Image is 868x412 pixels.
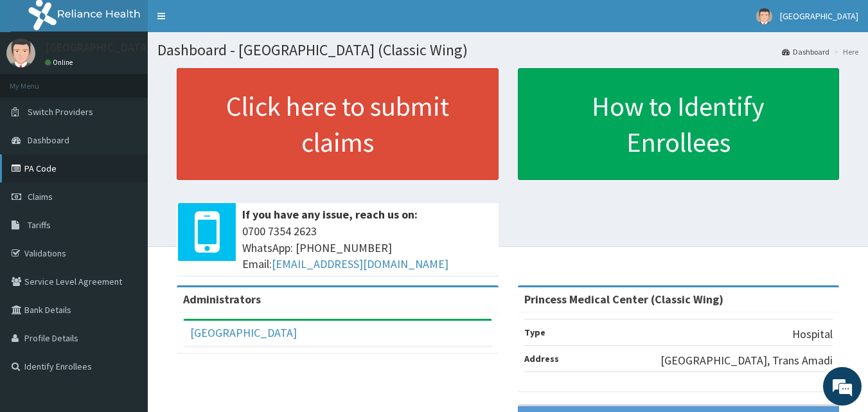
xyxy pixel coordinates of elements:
[272,256,448,271] a: [EMAIL_ADDRESS][DOMAIN_NAME]
[28,134,69,146] span: Dashboard
[242,207,418,222] b: If you have any issue, reach us on:
[28,219,51,231] span: Tariffs
[28,191,53,202] span: Claims
[831,46,858,57] li: Here
[6,39,35,67] img: User Image
[45,42,151,53] p: [GEOGRAPHIC_DATA]
[190,325,297,340] a: [GEOGRAPHIC_DATA]
[524,353,559,364] b: Address
[524,327,545,338] b: Type
[518,68,840,180] a: How to Identify Enrollees
[183,292,261,307] b: Administrators
[28,106,93,118] span: Switch Providers
[45,58,76,67] a: Online
[782,46,829,57] a: Dashboard
[524,292,723,307] strong: Princess Medical Center (Classic Wing)
[157,42,858,58] h1: Dashboard - [GEOGRAPHIC_DATA] (Classic Wing)
[242,223,492,273] span: 0700 7354 2623 WhatsApp: [PHONE_NUMBER] Email:
[660,352,833,369] p: [GEOGRAPHIC_DATA], Trans Amadi
[780,10,858,22] span: [GEOGRAPHIC_DATA]
[756,8,772,24] img: User Image
[177,68,499,180] a: Click here to submit claims
[792,326,833,343] p: Hospital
